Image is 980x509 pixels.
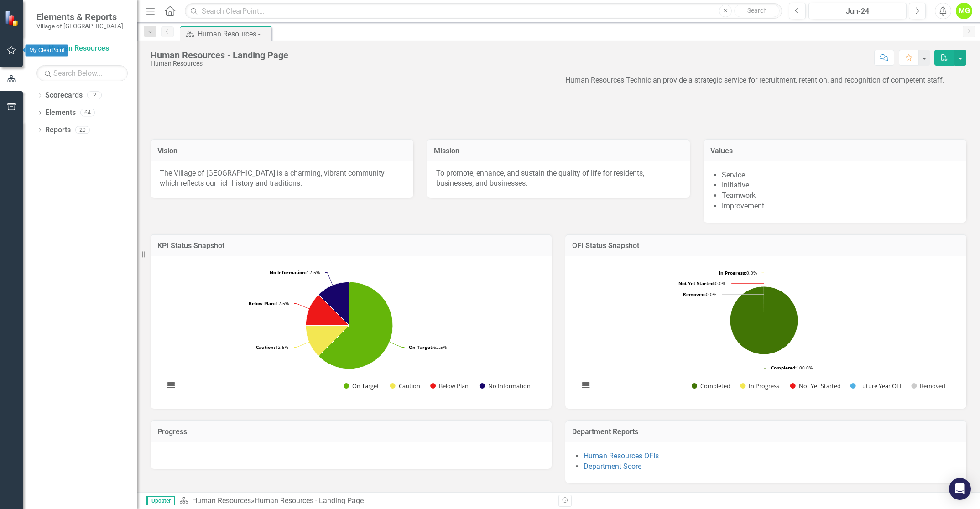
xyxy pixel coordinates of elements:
[956,3,972,19] button: MG
[146,496,175,505] span: Updater
[390,382,421,390] button: Show Caution
[36,22,123,30] small: Village of [GEOGRAPHIC_DATA]
[771,364,797,371] tspan: Completed:
[439,382,469,390] text: Below Plan
[747,7,767,14] span: Search
[749,382,779,390] text: In Progress
[306,296,349,326] path: Below Plan, 3.
[409,344,433,350] tspan: On Target:
[683,291,716,297] text: 0.0%
[572,428,959,436] h3: Department Reports
[859,382,902,390] text: Future Year OFI
[270,269,320,275] text: 12.5%
[678,280,725,286] text: 0.0%
[352,382,379,390] text: On Target
[740,382,780,390] button: Show In Progress
[722,191,957,201] li: Teamwork
[719,270,757,276] text: 0.0%
[812,6,903,17] div: Jun-24
[160,168,404,189] p: The Village of [GEOGRAPHIC_DATA] is a charming, vibrant community which reflects our rich history...
[249,300,276,306] tspan: Below Plan:
[850,382,902,390] button: Show Future Year OFI
[179,496,552,506] div: »
[799,382,841,390] text: Not Yet Started
[36,43,128,54] a: Human Resources
[719,270,746,276] tspan: In Progress:
[730,286,798,354] path: Completed, 1.
[80,109,95,117] div: 64
[319,282,393,369] path: On Target, 15.
[771,364,813,371] text: 100.0%
[157,147,407,155] h3: Vision
[160,263,539,400] svg: Interactive chart
[584,452,659,460] a: Human Resources OFIs
[790,382,840,390] button: Show Not Yet Started
[306,326,349,356] path: Caution, 3.
[157,242,545,250] h3: KPI Status Snapshot
[692,382,730,390] button: Show Completed
[344,382,380,390] button: Show On Target
[722,170,957,181] li: Service
[249,300,289,306] text: 12.5%
[26,45,68,57] div: My ClearPoint
[488,382,531,390] text: No Information
[255,496,364,505] div: Human Resources - Landing Page
[399,382,420,390] text: Caution
[700,382,730,390] text: Completed
[160,263,542,400] div: Chart. Highcharts interactive chart.
[683,291,706,297] tspan: Removed:
[710,147,959,155] h3: Values
[584,462,641,471] a: Department Score
[572,242,959,250] h3: OFI Status Snapshot
[75,126,90,134] div: 20
[722,201,957,212] li: Improvement
[36,65,128,81] input: Search Below...
[579,379,592,392] button: View chart menu, Chart
[920,382,945,390] text: Removed
[270,269,307,275] tspan: No Information:
[256,344,275,350] tspan: Caution:
[409,344,447,350] text: 62.5%
[192,496,251,505] a: Human Resources
[734,5,780,17] button: Search
[678,280,715,286] tspan: Not Yet Started:
[157,428,545,436] h3: Progress
[185,3,782,19] input: Search ClearPoint...
[911,382,945,390] button: Show Removed
[430,382,469,390] button: Show Below Plan
[574,263,957,400] div: Chart. Highcharts interactive chart.
[434,147,683,155] h3: Mission
[45,108,76,118] a: Elements
[198,28,269,40] div: Human Resources - Landing Page
[808,3,907,19] button: Jun-24
[151,60,288,67] div: Human Resources
[45,90,83,101] a: Scorecards
[45,125,71,135] a: Reports
[5,10,21,26] img: ClearPoint Strategy
[949,478,971,500] div: Open Intercom Messenger
[36,11,123,22] span: Elements & Reports
[480,382,531,390] button: Show No Information
[87,92,102,99] div: 2
[319,282,349,326] path: No Information, 3.
[256,344,288,350] text: 12.5%
[436,168,681,189] p: To promote, enhance, and sustain the quality of life for residents, businesses, and businesses.
[151,50,288,60] div: Human Resources - Landing Page
[722,180,957,191] li: Initiative
[574,263,954,400] svg: Interactive chart
[165,379,177,392] button: View chart menu, Chart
